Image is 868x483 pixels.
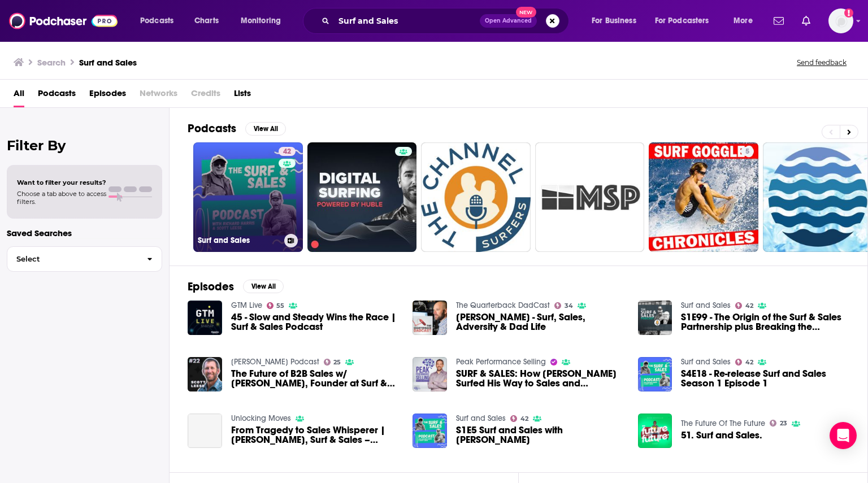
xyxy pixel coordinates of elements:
[456,425,624,445] a: S1E5 Surf and Sales with Sarah Drake
[520,416,528,421] span: 42
[828,8,853,33] button: Show profile menu
[456,357,546,367] a: Peak Performance Selling
[797,11,815,31] a: Show notifications dropdown
[413,357,447,391] img: SURF & SALES: How Scott Leese Surfed His Way to Sales and Solopreneurship, Part 1
[741,147,754,156] a: 5
[276,303,284,308] span: 55
[38,84,76,107] a: Podcasts
[769,11,788,31] a: Show notifications dropdown
[314,8,580,34] div: Search podcasts, credits, & more...
[140,13,173,29] span: Podcasts
[592,13,636,29] span: For Business
[655,13,709,29] span: For Podcasters
[194,13,219,29] span: Charts
[638,357,672,391] img: S4E18 - Re-release Surf and Sales Season 1 Episode 1
[456,369,624,388] span: SURF & SALES: How [PERSON_NAME] Surfed His Way to Sales and Solopreneurship, Part 1
[681,369,849,388] a: S4E18 - Re-release Surf and Sales Season 1 Episode 1
[844,8,853,18] svg: Add a profile image
[456,312,624,332] span: [PERSON_NAME] - Surf, Sales, Adversity & Dad Life
[9,10,118,32] img: Podchaser - Follow, Share and Rate Podcasts
[638,414,672,448] img: 51. Surf and Sales.
[456,301,550,310] a: The Quarterback DadCast
[7,137,162,154] h2: Filter By
[456,414,506,423] a: Surf and Sales
[191,84,220,107] span: Credits
[37,57,66,68] h3: Search
[193,142,303,252] a: 42Surf and Sales
[279,147,296,156] a: 42
[188,414,222,448] a: From Tragedy to Sales Whisperer | Scott Leese, Surf & Sales – Unlocking Moves Ep. 8
[510,415,528,422] a: 42
[79,57,137,68] h3: Surf and Sales
[780,421,787,426] span: 23
[681,357,731,367] a: Surf and Sales
[793,58,850,67] button: Send feedback
[231,414,291,423] a: Unlocking Moves
[14,84,24,107] a: All
[7,246,162,272] button: Select
[681,312,849,332] span: S1E99 - The Origin of the Surf & Sales Partnership plus Breaking the Salesperson [PERSON_NAME] wi...
[828,8,853,33] span: Logged in as cmand-s
[681,312,849,332] a: S1E99 - The Origin of the Surf & Sales Partnership plus Breaking the Salesperson Stigma with Trav...
[198,236,280,245] h3: Surf and Sales
[334,12,480,30] input: Search podcasts, credits, & more...
[17,190,106,206] span: Choose a tab above to access filters.
[231,301,262,310] a: GTM Live
[245,122,286,136] button: View All
[413,301,447,335] img: Scott Leese - Surf, Sales, Adversity & Dad Life
[132,12,188,30] button: open menu
[333,360,341,365] span: 25
[745,146,749,158] span: 5
[565,303,573,308] span: 34
[734,13,753,29] span: More
[283,146,291,158] span: 42
[745,360,753,365] span: 42
[267,302,285,309] a: 55
[638,301,672,335] img: S1E99 - The Origin of the Surf & Sales Partnership plus Breaking the Salesperson Stigma with Trav...
[231,357,319,367] a: Collin Cadmus Podcast
[89,84,126,107] a: Episodes
[745,303,753,308] span: 42
[188,280,284,294] a: EpisodesView All
[480,14,537,28] button: Open AdvancedNew
[648,12,726,30] button: open menu
[735,359,753,365] a: 42
[681,430,762,440] a: 51. Surf and Sales.
[7,255,138,263] span: Select
[485,18,532,24] span: Open Advanced
[231,425,400,445] span: From Tragedy to Sales Whisperer | [PERSON_NAME], Surf & Sales – Unlocking Moves Ep. 8
[7,228,162,238] p: Saved Searches
[17,179,106,186] span: Want to filter your results?
[234,84,251,107] a: Lists
[830,422,857,449] div: Open Intercom Messenger
[681,419,765,428] a: The Future Of The Future
[413,414,447,448] img: S1E5 Surf and Sales with Sarah Drake
[231,312,400,332] a: 45 - Slow and Steady Wins the Race | Surf & Sales Podcast
[188,121,236,136] h2: Podcasts
[231,425,400,445] a: From Tragedy to Sales Whisperer | Scott Leese, Surf & Sales – Unlocking Moves Ep. 8
[456,312,624,332] a: Scott Leese - Surf, Sales, Adversity & Dad Life
[828,8,853,33] img: User Profile
[233,12,296,30] button: open menu
[188,357,222,391] img: The Future of B2B Sales w/ Scott Leese, Founder at Surf & Sales
[726,12,767,30] button: open menu
[516,7,536,18] span: New
[188,301,222,335] img: 45 - Slow and Steady Wins the Race | Surf & Sales Podcast
[188,280,234,294] h2: Episodes
[681,301,731,310] a: Surf and Sales
[456,369,624,388] a: SURF & SALES: How Scott Leese Surfed His Way to Sales and Solopreneurship, Part 1
[231,369,400,388] a: The Future of B2B Sales w/ Scott Leese, Founder at Surf & Sales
